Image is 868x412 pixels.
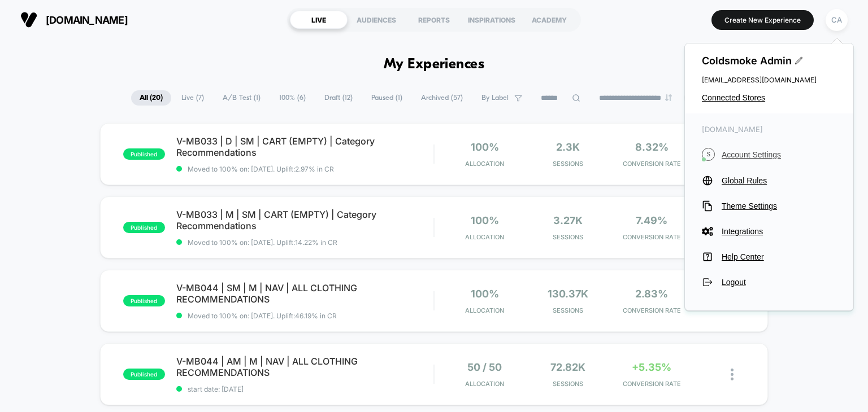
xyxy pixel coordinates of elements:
[702,148,715,161] i: S
[463,11,520,29] div: INSPIRATIONS
[636,214,667,226] span: 7.49%
[271,90,314,106] span: 100% ( 6 )
[405,11,463,29] div: REPORTS
[471,288,499,300] span: 100%
[413,90,471,106] span: Archived ( 57 )
[702,200,836,212] button: Theme Settings
[465,380,504,388] span: Allocation
[176,356,434,378] span: V-MB044 | AM | M | NAV | ALL CLOTHING RECOMMENDATIONS
[548,288,588,300] span: 130.37k
[363,90,411,106] span: Paused ( 1 )
[722,201,836,211] span: Theme Settings
[702,125,836,134] span: [DOMAIN_NAME]
[173,90,212,106] span: Live ( 7 )
[465,160,504,168] span: Allocation
[176,209,434,231] span: V-MB033 | M | SM | CART (EMPTY) | Category Recommendations
[702,93,836,102] button: Connected Stores
[635,141,669,153] span: 8.32%
[123,295,165,306] span: published
[188,165,334,173] span: Moved to 100% on: [DATE] . Uplift: 2.97% in CR
[722,176,836,185] span: Global Rules
[529,160,607,168] span: Sessions
[722,150,836,159] span: Account Settings
[722,252,836,261] span: Help Center
[702,226,836,237] button: Integrations
[722,278,836,287] span: Logout
[822,8,851,32] button: CA
[46,14,128,26] span: [DOMAIN_NAME]
[613,380,691,388] span: CONVERSION RATE
[613,160,691,168] span: CONVERSION RATE
[731,369,734,380] img: close
[702,76,836,84] span: [EMAIL_ADDRESS][DOMAIN_NAME]
[529,306,607,314] span: Sessions
[176,282,434,305] span: V-MB044 | SM | M | NAV | ALL CLOTHING RECOMMENDATIONS
[481,94,509,102] span: By Label
[465,233,504,241] span: Allocation
[702,251,836,262] button: Help Center
[467,361,502,373] span: 50 / 50
[176,385,434,393] span: start date: [DATE]
[702,148,836,161] button: SAccount Settings
[722,227,836,236] span: Integrations
[123,369,165,380] span: published
[711,10,814,30] button: Create New Experience
[684,90,700,106] div: + 3
[20,11,37,28] img: Visually logo
[176,135,434,158] span: V-MB033 | D | SM | CART (EMPTY) | Category Recommendations
[290,11,348,29] div: LIVE
[632,361,671,373] span: +5.35%
[556,141,580,153] span: 2.3k
[550,361,585,373] span: 72.82k
[635,288,668,300] span: 2.83%
[702,55,836,67] span: Coldsmoke Admin
[529,380,607,388] span: Sessions
[702,277,836,288] button: Logout
[613,306,691,314] span: CONVERSION RATE
[665,94,672,101] img: end
[123,148,165,160] span: published
[553,214,583,226] span: 3.27k
[123,222,165,233] span: published
[384,56,485,73] h1: My Experiences
[702,175,836,186] button: Global Rules
[17,11,131,29] button: [DOMAIN_NAME]
[826,9,848,31] div: CA
[465,306,504,314] span: Allocation
[214,90,269,106] span: A/B Test ( 1 )
[471,141,499,153] span: 100%
[188,238,337,247] span: Moved to 100% on: [DATE] . Uplift: 14.22% in CR
[613,233,691,241] span: CONVERSION RATE
[520,11,578,29] div: ACADEMY
[316,90,361,106] span: Draft ( 12 )
[131,90,171,106] span: All ( 20 )
[529,233,607,241] span: Sessions
[471,214,499,226] span: 100%
[348,11,405,29] div: AUDIENCES
[188,312,337,320] span: Moved to 100% on: [DATE] . Uplift: 46.19% in CR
